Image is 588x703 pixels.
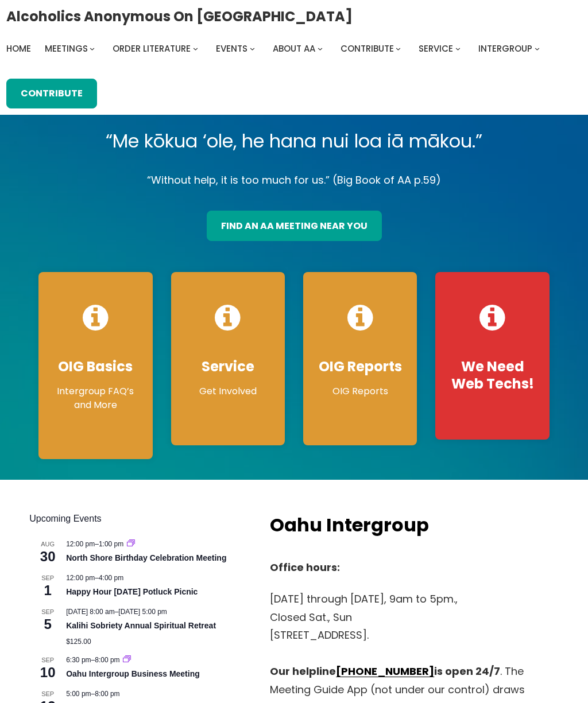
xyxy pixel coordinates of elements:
a: Happy Hour [DATE] Potluck Picnic [66,587,198,597]
span: Intergroup [478,42,532,55]
span: Sep [29,655,66,665]
time: – [66,608,167,616]
time: – [66,690,119,698]
strong: Office hours: [270,560,340,574]
span: Aug [29,539,66,549]
span: 8:00 pm [95,656,119,664]
a: Event series: North Shore Birthday Celebration Meeting [127,540,135,548]
span: [DATE] 5:00 pm [118,608,167,616]
span: Events [216,42,247,55]
span: 10 [29,663,66,682]
a: Oahu Intergroup Business Meeting [66,669,200,679]
span: 12:00 pm [66,574,95,582]
span: About AA [273,42,315,55]
span: Contribute [341,42,394,55]
h2: Upcoming Events [29,512,247,526]
span: 6:30 pm [66,656,91,664]
span: 1 [29,581,66,600]
a: Service [419,41,453,57]
button: Order Literature submenu [193,46,198,51]
a: Event series: Oahu Intergroup Business Meeting [123,656,131,664]
span: 8:00 pm [95,690,119,698]
span: Sep [29,689,66,699]
a: Home [6,41,31,57]
button: Service submenu [455,46,461,51]
span: 5:00 pm [66,690,91,698]
a: Contribute [6,79,97,108]
a: [PHONE_NUMBER] [336,664,434,678]
span: Home [6,42,31,55]
time: – [66,656,122,664]
span: [DATE] 8:00 am [66,608,114,616]
span: 12:00 pm [66,540,95,548]
p: “Me kōkua ‘ole, he hana nui loa iā mākou.” [29,125,559,157]
strong: Our helpline is open 24/7 [270,664,500,678]
a: North Shore Birthday Celebration Meeting [66,553,226,563]
h4: OIG Reports [315,358,405,375]
p: OIG Reports [315,384,405,398]
p: “Without help, it is too much for us.” (Big Book of AA p.59) [29,171,559,189]
button: Meetings submenu [90,46,95,51]
a: find an aa meeting near you [207,211,382,240]
button: Contribute submenu [396,46,401,51]
time: – [66,540,125,548]
span: 4:00 pm [99,574,123,582]
span: 5 [29,615,66,634]
a: Kalihi Sobriety Annual Spiritual Retreat [66,621,216,631]
a: Intergroup [478,41,532,57]
span: 30 [29,547,66,566]
button: About AA submenu [318,46,323,51]
span: $125.00 [66,638,91,646]
span: Meetings [45,42,88,55]
span: Sep [29,607,66,617]
p: Get Involved [183,384,273,398]
a: Contribute [341,41,394,57]
button: Events submenu [250,46,255,51]
nav: Intergroup [6,41,544,57]
a: About AA [273,41,315,57]
a: Events [216,41,247,57]
span: Sep [29,573,66,583]
span: Service [419,42,453,55]
button: Intergroup submenu [535,46,540,51]
h2: Oahu Intergroup [270,512,547,538]
a: Meetings [45,41,88,57]
h4: We Need Web Techs! [447,358,537,393]
span: 1:00 pm [99,540,123,548]
span: Order Literature [113,42,191,55]
time: – [66,574,123,582]
a: Alcoholics Anonymous on [GEOGRAPHIC_DATA] [6,4,353,29]
h4: OIG Basics [50,358,141,375]
h4: Service [183,358,273,375]
p: Intergroup FAQ’s and More [50,384,141,412]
